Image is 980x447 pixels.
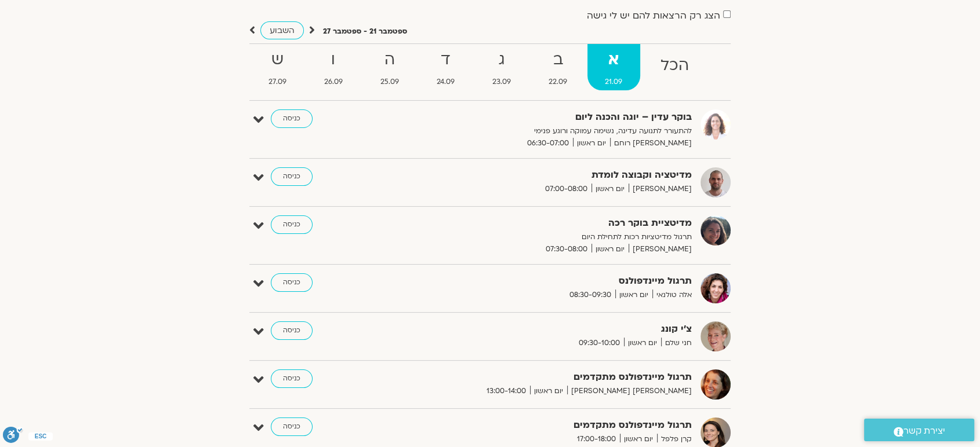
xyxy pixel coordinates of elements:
[620,433,657,445] span: יום ראשון
[408,109,692,125] strong: בוקר עדין – יוגה והכנה ליום
[523,137,573,149] span: 06:30-07:00
[408,321,692,337] strong: צ'י קונג
[567,385,692,397] span: [PERSON_NAME] [PERSON_NAME]
[624,337,661,349] span: יום ראשון
[482,385,530,397] span: 13:00-14:00
[271,321,313,340] a: כניסה
[475,44,529,90] a: ג23.09
[573,433,620,445] span: 17:00-18:00
[408,167,692,183] strong: מדיטציה וקבוצה לומדת
[615,289,652,301] span: יום ראשון
[271,109,313,128] a: כניסה
[271,369,313,388] a: כניסה
[306,47,360,73] strong: ו
[270,25,295,36] span: השבוע
[251,44,304,90] a: ש27.09
[408,215,692,231] strong: מדיטציית בוקר רכה
[661,337,692,349] span: חני שלם
[419,47,472,73] strong: ד
[419,76,472,88] span: 24.09
[362,47,416,73] strong: ה
[542,243,591,255] span: 07:30-08:00
[565,289,615,301] span: 08:30-09:30
[251,76,304,88] span: 27.09
[408,273,692,289] strong: תרגול מיינדפולנס
[643,44,706,90] a: הכל
[362,76,416,88] span: 25.09
[251,47,304,73] strong: ש
[864,419,974,441] a: יצירת קשר
[408,369,692,385] strong: תרגול מיינדפולנס מתקדמים
[475,76,529,88] span: 23.09
[587,44,640,90] a: א21.09
[323,25,407,38] p: ספטמבר 21 - ספטמבר 27
[260,21,304,39] a: השבוע
[306,44,360,90] a: ו26.09
[271,167,313,186] a: כניסה
[408,417,692,433] strong: תרגול מיינדפולנס מתקדמים
[610,137,692,149] span: [PERSON_NAME] רוחם
[591,183,629,195] span: יום ראשון
[652,289,692,301] span: אלה טולנאי
[530,385,567,397] span: יום ראשון
[903,423,945,439] span: יצירת קשר
[643,53,706,79] strong: הכל
[573,137,610,149] span: יום ראשון
[531,47,585,73] strong: ב
[271,273,313,292] a: כניסה
[408,231,692,243] p: תרגול מדיטציות רכות לתחילת היום
[531,44,585,90] a: ב22.09
[362,44,416,90] a: ה25.09
[475,47,529,73] strong: ג
[575,337,624,349] span: 09:30-10:00
[629,183,692,195] span: [PERSON_NAME]
[657,433,692,445] span: קרן פלפל
[587,76,640,88] span: 21.09
[419,44,472,90] a: ד24.09
[587,47,640,73] strong: א
[587,10,720,21] label: הצג רק הרצאות להם יש לי גישה
[591,243,629,255] span: יום ראשון
[531,76,585,88] span: 22.09
[541,183,591,195] span: 07:00-08:00
[271,417,313,436] a: כניסה
[271,215,313,234] a: כניסה
[629,243,692,255] span: [PERSON_NAME]
[408,125,692,137] p: להתעורר לתנועה עדינה, נשימה עמוקה ורוגע פנימי
[306,76,360,88] span: 26.09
